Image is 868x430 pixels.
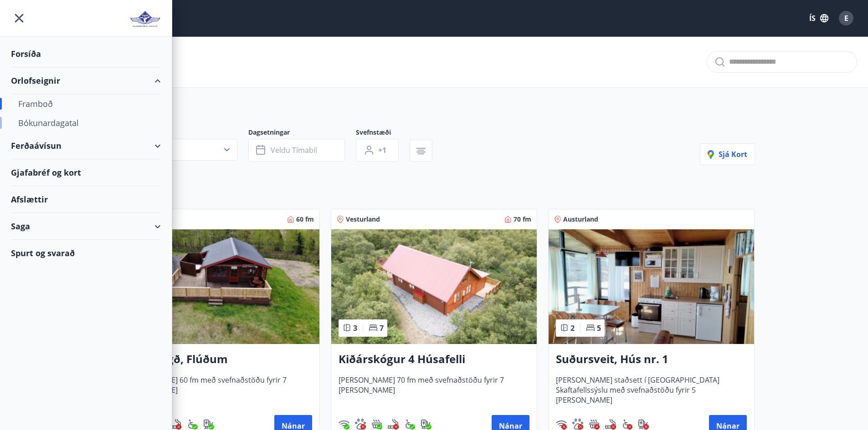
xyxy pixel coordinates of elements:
button: E [835,7,857,29]
span: +1 [378,145,386,155]
div: Hleðslustöð fyrir rafbíla [638,419,649,430]
div: Reykingar / Vape [170,419,181,430]
img: h89QDIuHlAdpqTriuIvuEWkTH976fOgBEOOeu1mi.svg [371,419,382,430]
span: Dagsetningar [248,128,356,139]
img: Paella dish [549,229,754,344]
span: Svæði [113,128,248,139]
span: 7 [380,323,384,333]
img: HJRyFFsYp6qjeUYhR4dAD8CaCEsnIFYZ05miwXoh.svg [556,419,567,430]
div: Saga [11,213,161,240]
div: Hleðslustöð fyrir rafbíla [421,419,431,430]
img: QNIUl6Cv9L9rHgMXwuzGLuiJOj7RKqxk9mBFPqjq.svg [170,419,181,430]
button: +1 [356,139,399,162]
span: 2 [570,323,575,333]
h3: Kiðárskógur 4 Húsafelli [339,351,529,368]
div: Framboð [18,94,154,113]
img: nH7E6Gw2rvWFb8XaSdRp44dhkQaj4PJkOoRYItBQ.svg [638,419,649,430]
div: Aðgengi fyrir hjólastól [404,419,415,430]
img: Paella dish [331,229,537,344]
span: Veldu tímabil [271,145,317,155]
div: Spurt og svarað [11,240,161,266]
img: QNIUl6Cv9L9rHgMXwuzGLuiJOj7RKqxk9mBFPqjq.svg [605,419,616,430]
div: Forsíða [11,40,161,67]
div: Hleðslustöð fyrir rafbíla [203,419,214,430]
div: Þráðlaust net [339,419,349,430]
button: Sjá kort [700,143,755,165]
div: Gjafabréf og kort [11,159,161,186]
img: 8IYIKVZQyRlUC6HQIIUSdjpPGRncJsz2RzLgWvp4.svg [187,419,198,430]
button: Allt [113,139,237,161]
div: Heitur pottur [371,419,382,430]
div: Orlofseignir [11,67,161,94]
span: [PERSON_NAME] 70 fm með svefnaðstöðu fyrir 7 [PERSON_NAME] [339,375,529,405]
img: 8IYIKVZQyRlUC6HQIIUSdjpPGRncJsz2RzLgWvp4.svg [404,419,415,430]
img: QNIUl6Cv9L9rHgMXwuzGLuiJOj7RKqxk9mBFPqjq.svg [388,419,399,430]
div: Gæludýr [572,419,583,430]
div: Bókunardagatal [18,113,154,132]
div: Reykingar / Vape [388,419,399,430]
span: 3 [353,323,357,333]
span: [PERSON_NAME] 60 fm með svefnaðstöðu fyrir 7 [PERSON_NAME] [121,375,312,405]
h3: Suðursveit, Hús nr. 1 [556,351,747,368]
img: Paella dish [114,229,319,344]
button: ÍS [804,10,833,26]
img: HJRyFFsYp6qjeUYhR4dAD8CaCEsnIFYZ05miwXoh.svg [339,419,349,430]
div: Aðgengi fyrir hjólastól [621,419,632,430]
img: 8IYIKVZQyRlUC6HQIIUSdjpPGRncJsz2RzLgWvp4.svg [621,419,632,430]
img: union_logo [129,10,161,28]
button: menu [11,10,27,26]
div: Þráðlaust net [556,419,567,430]
img: nH7E6Gw2rvWFb8XaSdRp44dhkQaj4PJkOoRYItBQ.svg [421,419,431,430]
img: pxcaIm5dSOV3FS4whs1soiYWTwFQvksT25a9J10C.svg [355,419,366,430]
span: [PERSON_NAME] staðsett í [GEOGRAPHIC_DATA] Skaftafellssýslu með svefnaðstöðu fyrir 5 [PERSON_NAME] [556,375,747,405]
span: 5 [597,323,601,333]
img: nH7E6Gw2rvWFb8XaSdRp44dhkQaj4PJkOoRYItBQ.svg [203,419,214,430]
div: Gæludýr [355,419,366,430]
div: Aðgengi fyrir hjólastól [187,419,198,430]
span: Sjá kort [708,149,747,159]
span: Svefnstæði [356,128,410,139]
span: E [844,13,848,23]
span: Vesturland [346,215,380,224]
button: Veldu tímabil [248,139,345,162]
span: Austurland [563,215,598,224]
span: 70 fm [514,215,531,224]
div: Heitur pottur [589,419,600,430]
h3: Álftabyggð, Flúðum [121,351,312,368]
img: h89QDIuHlAdpqTriuIvuEWkTH976fOgBEOOeu1mi.svg [589,419,600,430]
img: pxcaIm5dSOV3FS4whs1soiYWTwFQvksT25a9J10C.svg [572,419,583,430]
div: Reykingar / Vape [605,419,616,430]
div: Afslættir [11,186,161,213]
div: Ferðaávísun [11,132,161,159]
span: 60 fm [296,215,314,224]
